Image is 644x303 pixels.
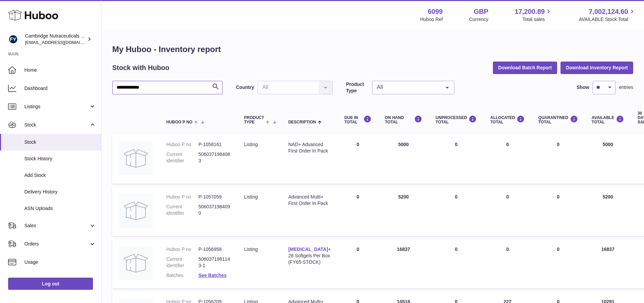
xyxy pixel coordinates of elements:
span: Stock [24,122,89,128]
td: 0 [429,239,484,289]
td: 0 [429,135,484,184]
div: Currency [469,16,488,23]
span: Add Stock [24,172,96,179]
span: All [375,84,440,91]
span: Usage [24,259,96,265]
span: 0 [557,194,559,200]
td: 16837 [378,239,429,289]
div: Advanced Multi+ First Order In Pack [288,194,331,207]
div: Cambridge Nutraceuticals Ltd [25,33,86,46]
label: Show [577,84,589,91]
span: 0 [557,142,559,147]
div: Huboo Ref [420,16,443,23]
a: See Batches [198,273,226,278]
dt: Huboo P no [166,194,198,200]
td: 0 [429,187,484,236]
span: Dashboard [24,85,96,92]
div: AVAILABLE Total [592,115,624,124]
span: listing [244,142,258,147]
span: Huboo P no [166,120,192,124]
dt: Huboo P no [166,141,198,148]
dd: P-1056958 [198,246,231,253]
img: product image [119,246,153,280]
dt: Batches [166,272,198,279]
td: 5200 [378,187,429,236]
span: 17,200.89 [515,7,545,16]
td: 0 [483,239,531,289]
span: 7,002,124.60 [589,7,628,16]
span: 0 [557,247,559,252]
td: 5200 [585,187,631,236]
a: Log out [8,278,93,290]
td: 0 [338,239,378,289]
span: ASN Uploads [24,205,96,212]
strong: 6099 [428,7,443,16]
dt: Current identifier [166,151,198,164]
td: 16837 [585,239,631,289]
dt: Current identifier [166,204,198,216]
img: huboo@camnutra.com [8,34,18,44]
span: Description [288,120,316,124]
dt: Huboo P no [166,246,198,253]
img: product image [119,141,153,175]
td: 5000 [585,135,631,184]
button: Download Batch Report [493,62,557,74]
td: 0 [483,135,531,184]
span: Stock History [24,156,96,162]
span: Orders [24,241,89,247]
div: DUE IN TOTAL [344,115,372,124]
td: 5000 [378,135,429,184]
h2: Stock with Huboo [112,63,169,72]
div: + 28 Softgels Per Box (FY65-STOCK) [288,246,331,265]
span: listing [244,247,258,252]
dt: Current identifier [166,256,198,269]
div: UNPROCESSED Total [436,115,477,124]
span: Sales [24,223,89,229]
td: 0 [483,187,531,236]
a: 17,200.89 Total sales [515,7,552,23]
strong: GBP [474,7,488,16]
div: ALLOCATED Total [490,115,525,124]
div: ON HAND Total [385,115,422,124]
span: Listings [24,103,89,110]
span: Home [24,67,96,73]
a: 7,002,124.60 AVAILABLE Stock Total [579,7,636,23]
td: 0 [338,135,378,184]
span: Stock [24,139,96,145]
td: 0 [338,187,378,236]
dd: 5060371984090 [198,204,231,216]
div: NAD+ Advanced First Order In Pack [288,141,331,154]
span: Product Type [244,116,264,124]
dd: 5060371981143-1 [198,256,231,269]
span: listing [244,194,258,200]
h1: My Huboo - Inventory report [112,44,633,55]
span: Delivery History [24,189,96,195]
span: [EMAIL_ADDRESS][DOMAIN_NAME] [25,40,99,45]
span: AVAILABLE Stock Total [579,16,636,23]
span: entries [619,84,633,91]
label: Country [236,84,254,91]
dd: 5060371984083 [198,151,231,164]
label: Product Type [346,81,369,94]
dd: P-1058161 [198,141,231,148]
dd: P-1057059 [198,194,231,200]
span: Total sales [522,16,552,23]
div: QUARANTINED Total [538,115,578,124]
button: Download Inventory Report [560,62,633,74]
a: [MEDICAL_DATA] [288,247,328,252]
img: product image [119,194,153,228]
